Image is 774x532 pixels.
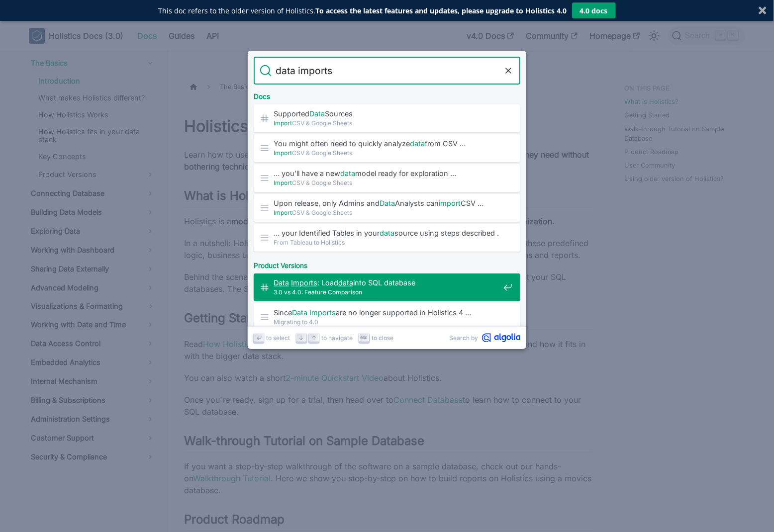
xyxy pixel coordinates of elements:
svg: Arrow down [297,334,305,342]
mark: Import [274,149,292,157]
a: … your Identified Tables in yourdatasource using steps described …From Tableau to Holistics [254,224,520,252]
p: This doc refers to the older version of Holistics. [159,5,567,16]
span: … you’ll have a new model ready for exploration … [274,169,499,178]
span: 3.0 vs 4.0: Feature Comparison [274,287,499,297]
span: CSV & Google Sheets [274,148,499,158]
span: to navigate [321,333,353,343]
strong: To access the latest features and updates, please upgrade to Holistics 4.0 [316,6,567,15]
span: From Tableau to Holistics [274,238,499,247]
div: This doc refers to the older version of Holistics.To access the latest features and updates, plea... [159,5,567,16]
span: You might often need to quickly analyze from CSV … [274,139,499,148]
a: … you’ll have a newdatamodel ready for exploration …ImportCSV & Google Sheets [254,164,520,192]
span: Upon release, only Admins and Analysts can CSV … [274,198,499,208]
input: Search docs [272,57,502,85]
mark: data [340,169,355,177]
span: : Load into SQL database [274,278,499,287]
span: Migrating to 4.0 [274,317,499,327]
mark: Data [292,308,307,317]
mark: import [439,199,461,207]
svg: Algolia [482,333,520,343]
mark: Import [274,179,292,186]
span: to select [266,333,290,343]
a: SupportedDataSources​ImportCSV & Google Sheets [254,104,520,132]
span: CSV & Google Sheets [274,178,499,187]
mark: data [338,278,353,287]
a: Data Imports: Loaddatainto SQL database3.0 vs 4.0: Feature Comparison [254,273,520,301]
mark: data [380,229,394,237]
svg: Enter key [255,334,263,342]
mark: Data [274,278,289,287]
a: Upon release, only Admins andDataAnalysts canimportCSV …ImportCSV & Google Sheets [254,194,520,222]
span: Search by [449,333,478,343]
button: 4.0 docs [572,2,616,18]
div: Docs [252,85,522,104]
mark: Import [274,209,292,216]
svg: Escape key [360,334,368,342]
span: CSV & Google Sheets [274,208,499,217]
span: Supported Sources​ [274,109,499,118]
span: CSV & Google Sheets [274,118,499,128]
mark: Data [380,199,395,207]
mark: Import [274,119,292,127]
div: Product Versions [252,254,522,273]
a: You might often need to quickly analyzedatafrom CSV …ImportCSV & Google Sheets [254,134,520,162]
button: Clear the query [502,65,514,77]
a: SinceData Importsare no longer supported in Holistics 4 …Migrating to 4.0 [254,303,520,331]
a: Search byAlgolia [449,333,520,343]
mark: Imports [291,278,317,287]
mark: data [410,139,425,148]
span: to close [372,333,393,343]
span: Since are no longer supported in Holistics 4 … [274,308,499,317]
span: … your Identified Tables in your source using steps described … [274,228,499,238]
mark: Data [309,109,325,118]
mark: Imports [309,308,336,317]
svg: Arrow up [310,334,318,342]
